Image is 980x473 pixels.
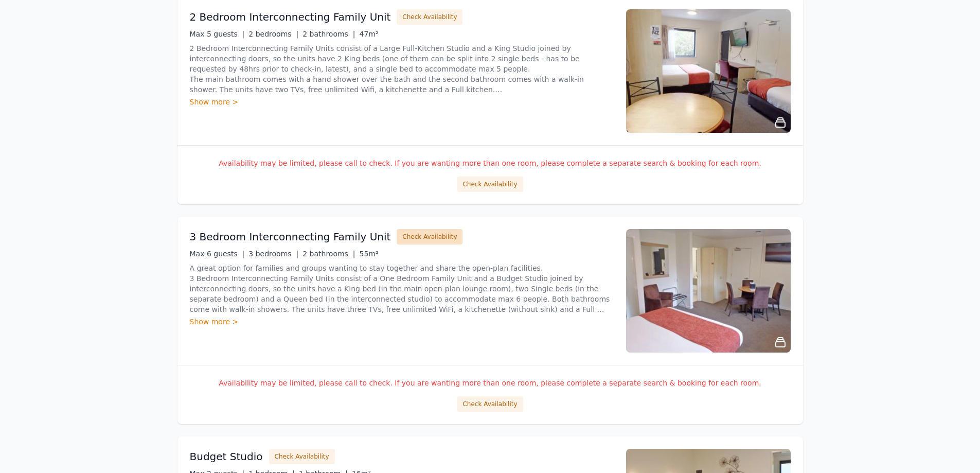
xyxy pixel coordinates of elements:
[269,449,335,464] button: Check Availability
[190,263,614,314] p: A great option for families and groups wanting to stay together and share the open-plan facilitie...
[457,396,523,412] button: Check Availability
[190,10,391,24] h3: 2 Bedroom Interconnecting Family Unit
[190,97,614,107] div: Show more >
[248,250,298,258] span: 3 bedrooms |
[397,229,462,244] button: Check Availability
[360,30,379,38] span: 47m²
[190,317,614,327] div: Show more >
[302,250,355,258] span: 2 bathrooms |
[360,250,379,258] span: 55m²
[190,158,791,168] p: Availability may be limited, please call to check. If you are wanting more than one room, please ...
[397,9,462,25] button: Check Availability
[190,449,263,464] h3: Budget Studio
[190,378,791,388] p: Availability may be limited, please call to check. If you are wanting more than one room, please ...
[302,30,355,38] span: 2 bathrooms |
[190,230,391,244] h3: 3 Bedroom Interconnecting Family Unit
[457,177,523,192] button: Check Availability
[248,30,298,38] span: 2 bedrooms |
[190,250,245,258] span: Max 6 guests |
[190,30,245,38] span: Max 5 guests |
[190,43,614,95] p: 2 Bedroom Interconnecting Family Units consist of a Large Full-Kitchen Studio and a King Studio j...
